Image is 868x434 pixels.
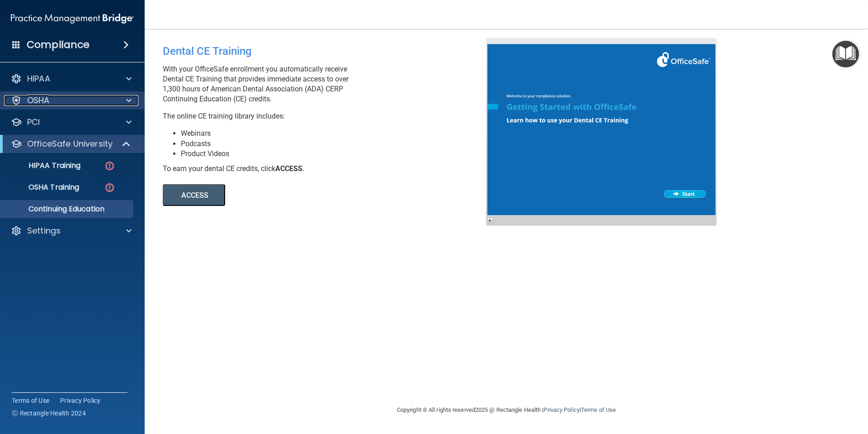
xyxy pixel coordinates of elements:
[163,111,493,121] p: The online CE training library includes:
[11,95,132,106] a: OSHA
[11,10,134,28] img: PMB logo
[832,41,859,67] button: Open Resource Center
[27,225,61,236] p: Settings
[11,225,132,236] a: Settings
[12,409,86,418] span: Ⓒ Rectangle Health 2024
[181,149,493,159] li: Product Videos
[341,396,671,424] div: Copyright © All rights reserved 2025 @ Rectangle Health | |
[163,164,493,174] div: To earn your dental CE credits, click .
[163,184,225,206] button: ACCESS
[6,161,80,170] p: HIPAA Training
[27,38,90,51] h4: Compliance
[27,138,113,149] p: OfficeSafe University
[11,138,131,149] a: OfficeSafe University
[104,160,115,172] img: danger-circle.6113f641.png
[27,73,50,84] p: HIPAA
[6,183,79,192] p: OSHA Training
[275,164,302,173] b: ACCESS
[12,396,49,405] a: Terms of Use
[11,117,132,128] a: PCI
[163,38,493,64] div: Dental CE Training
[163,64,493,104] p: With your OfficeSafe enrollment you automatically receive Dental CE Training that provides immedi...
[581,406,616,413] a: Terms of Use
[104,182,115,193] img: danger-circle.6113f641.png
[181,129,493,138] li: Webinars
[6,205,129,214] p: Continuing Education
[543,406,579,413] a: Privacy Policy
[11,73,132,84] a: HIPAA
[163,192,410,199] a: ACCESS
[181,139,493,149] li: Podcasts
[60,396,101,405] a: Privacy Policy
[27,95,50,106] p: OSHA
[27,117,40,128] p: PCI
